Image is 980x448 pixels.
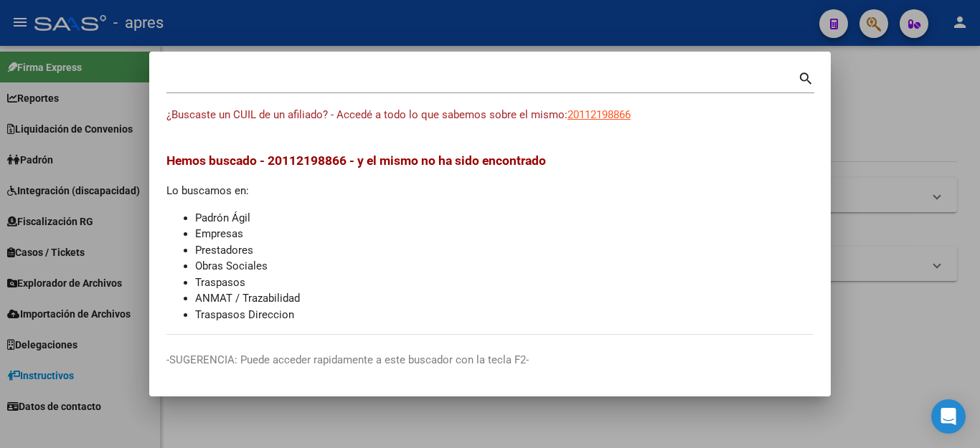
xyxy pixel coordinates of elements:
p: -SUGERENCIA: Puede acceder rapidamente a este buscador con la tecla F2- [166,352,814,368]
div: Lo buscamos en: [166,151,814,323]
li: Traspasos [195,275,814,291]
span: Hemos buscado - 20112198866 - y el mismo no ha sido encontrado [166,153,546,168]
li: Empresas [195,226,814,242]
span: 20112198866 [567,108,631,121]
div: Open Intercom Messenger [931,399,966,434]
li: Traspasos Direccion [195,307,814,323]
li: Padrón Ágil [195,210,814,227]
li: Prestadores [195,242,814,259]
li: Obras Sociales [195,258,814,275]
mat-icon: search [798,69,814,86]
li: ANMAT / Trazabilidad [195,290,814,307]
span: ¿Buscaste un CUIL de un afiliado? - Accedé a todo lo que sabemos sobre el mismo: [166,108,567,121]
